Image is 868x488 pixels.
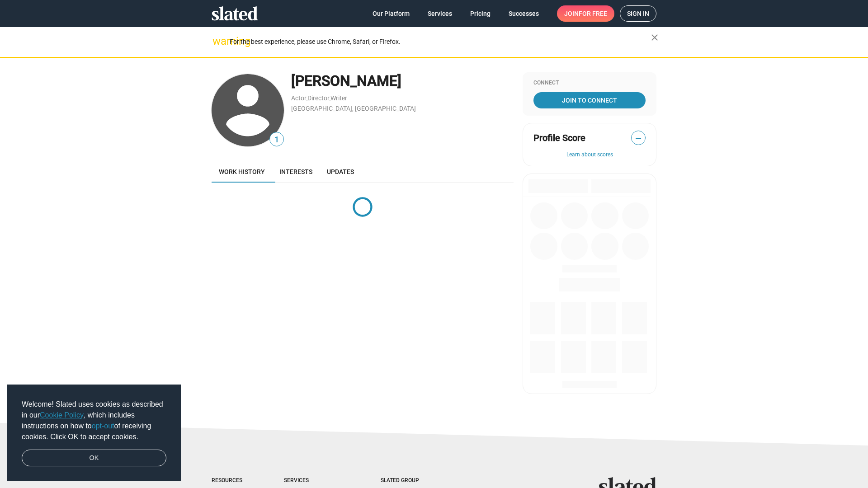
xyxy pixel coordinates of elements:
span: Updates [327,168,354,175]
div: Slated Group [381,477,442,484]
a: Cookie Policy [40,411,84,419]
a: Joinfor free [557,5,614,22]
button: Learn about scores [533,151,646,159]
span: — [632,132,645,144]
div: [PERSON_NAME] [291,71,514,91]
a: Successes [501,5,546,22]
span: Join [564,5,607,22]
a: dismiss cookie message [22,450,166,467]
div: Connect [533,80,646,87]
span: Sign in [627,6,649,21]
a: Join To Connect [533,92,646,108]
span: Services [428,5,452,22]
span: Pricing [470,5,491,22]
mat-icon: warning [212,36,223,47]
span: Profile Score [533,132,585,144]
span: for free [579,5,607,22]
span: 1 [270,134,283,146]
span: , [307,96,307,101]
a: Sign in [620,5,656,22]
span: , [330,96,330,101]
a: opt-out [92,422,114,430]
mat-icon: close [649,32,660,43]
a: Actor [291,94,307,102]
div: Resources [212,477,248,484]
a: Interests [272,161,320,183]
a: Pricing [463,5,498,22]
a: Our Platform [365,5,417,22]
a: Work history [212,161,272,183]
a: [GEOGRAPHIC_DATA], [GEOGRAPHIC_DATA] [291,105,416,112]
span: Join To Connect [535,92,644,108]
span: Interests [279,168,312,175]
span: Our Platform [373,5,410,22]
a: Director [307,94,330,102]
a: Services [420,5,459,22]
span: Successes [509,5,539,22]
div: For the best experience, please use Chrome, Safari, or Firefox. [230,36,651,48]
div: Services [284,477,344,484]
a: Writer [330,94,347,102]
span: Work history [219,168,265,175]
span: Welcome! Slated uses cookies as described in our , which includes instructions on how to of recei... [22,399,166,442]
a: Updates [320,161,361,183]
div: cookieconsent [7,385,181,481]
